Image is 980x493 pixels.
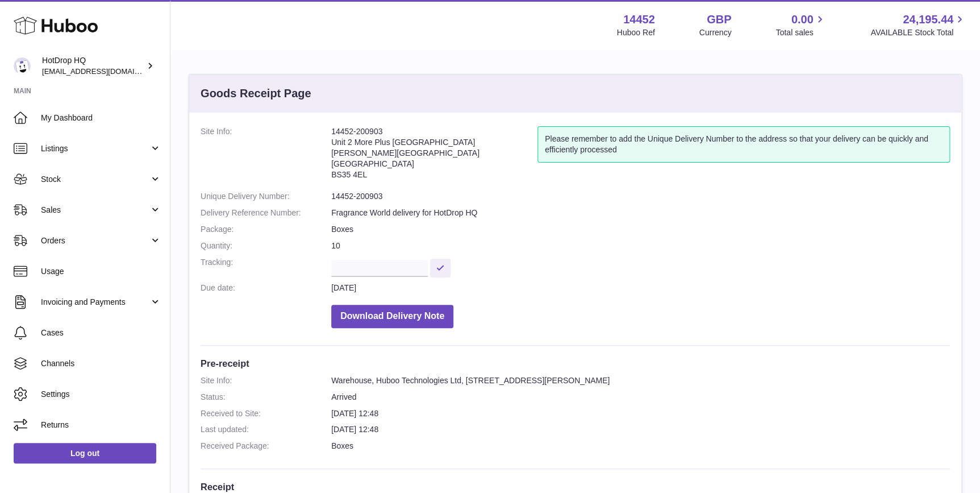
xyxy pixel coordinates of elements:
[331,441,950,451] dd: Boxes
[201,86,311,101] h3: Goods Receipt Page
[41,358,161,369] span: Channels
[775,27,826,38] span: Total sales
[201,208,331,218] dt: Delivery Reference Number:
[41,266,161,277] span: Usage
[41,420,161,430] span: Returns
[617,27,655,38] div: Huboo Ref
[903,12,953,27] span: 24,195.44
[201,357,950,370] h3: Pre-receipt
[42,67,167,76] span: [EMAIL_ADDRESS][DOMAIN_NAME]
[331,208,950,218] dd: Fragrance World delivery for HotDrop HQ
[331,375,950,386] dd: Warehouse, Huboo Technologies Ltd, [STREET_ADDRESS][PERSON_NAME]
[201,224,331,235] dt: Package:
[201,241,331,251] dt: Quantity:
[41,297,149,308] span: Invoicing and Payments
[201,424,331,435] dt: Last updated:
[699,27,732,38] div: Currency
[201,126,331,185] dt: Site Info:
[42,55,144,77] div: HotDrop HQ
[331,191,950,202] dd: 14452-200903
[201,480,950,493] h3: Receipt
[41,205,149,216] span: Sales
[14,57,31,74] img: internalAdmin-14452@internal.huboo.com
[41,174,149,185] span: Stock
[41,389,161,400] span: Settings
[201,392,331,403] dt: Status:
[791,12,814,27] span: 0.00
[201,191,331,202] dt: Unique Delivery Number:
[331,424,950,435] dd: [DATE] 12:48
[201,441,331,451] dt: Received Package:
[331,408,950,419] dd: [DATE] 12:48
[201,257,331,277] dt: Tracking:
[201,408,331,419] dt: Received to Site:
[707,12,731,27] strong: GBP
[870,27,966,38] span: AVAILABLE Stock Total
[331,126,537,185] address: 14452-200903 Unit 2 More Plus [GEOGRAPHIC_DATA] [PERSON_NAME][GEOGRAPHIC_DATA] [GEOGRAPHIC_DATA] ...
[41,235,149,246] span: Orders
[331,224,950,235] dd: Boxes
[201,283,331,293] dt: Due date:
[331,241,950,251] dd: 10
[331,283,950,293] dd: [DATE]
[14,443,156,463] a: Log out
[331,392,950,403] dd: Arrived
[41,113,161,123] span: My Dashboard
[201,375,331,386] dt: Site Info:
[775,12,826,38] a: 0.00 Total sales
[41,143,149,154] span: Listings
[41,328,161,338] span: Cases
[623,12,655,27] strong: 14452
[537,126,950,163] div: Please remember to add the Unique Delivery Number to the address so that your delivery can be qui...
[870,12,966,38] a: 24,195.44 AVAILABLE Stock Total
[331,305,453,328] button: Download Delivery Note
